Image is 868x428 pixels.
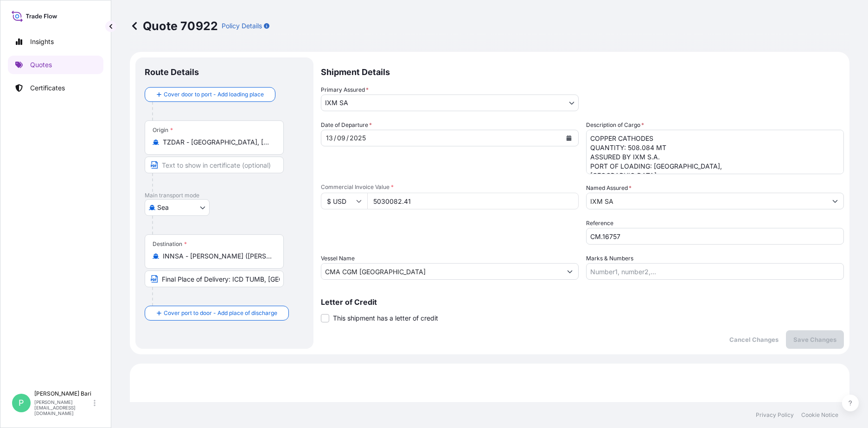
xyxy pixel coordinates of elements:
[145,199,210,216] button: Select transport
[19,398,24,408] span: P
[586,219,613,228] label: Reference
[30,37,54,46] p: Insights
[586,263,844,280] input: Number1, number2,...
[321,254,355,263] label: Vessel Name
[145,271,284,287] input: Text to appear on certificate
[325,132,334,144] div: day,
[793,335,836,344] p: Save Changes
[321,85,369,94] span: Primary Assured
[321,120,372,130] span: Date of Departure
[586,254,633,263] label: Marks & Numbers
[145,192,304,199] p: Main transport mode
[586,183,632,193] label: Named Assured
[756,411,794,419] a: Privacy Policy
[321,183,579,191] span: Commercial Invoice Value
[222,21,262,31] p: Policy Details
[562,263,578,280] button: Show suggestions
[801,411,838,419] a: Cookie Notice
[164,90,264,99] span: Cover door to port - Add loading place
[562,131,576,145] button: Calendar
[325,98,348,107] span: IXM SA
[321,94,579,111] button: IXM SA
[145,87,275,102] button: Cover door to port - Add loading place
[34,390,92,397] p: [PERSON_NAME] Bari
[367,193,579,209] input: Type amount
[587,193,827,209] input: Full name
[34,399,92,416] p: [PERSON_NAME][EMAIL_ADDRESS][DOMAIN_NAME]
[346,132,349,144] div: /
[334,132,336,144] div: /
[729,335,779,344] p: Cancel Changes
[163,138,272,147] input: Origin
[130,19,218,33] p: Quote 70922
[321,298,844,306] p: Letter of Credit
[153,240,187,248] div: Destination
[349,132,367,144] div: year,
[586,228,844,245] input: Your internal reference
[321,57,844,85] p: Shipment Details
[336,132,346,144] div: month,
[786,330,844,349] button: Save Changes
[164,308,277,318] span: Cover port to door - Add place of discharge
[586,130,844,174] textarea: COPPER CATHODES QUANTITY: 508.084 MT ASSURED BY IXM S.A. PORT OF LOADING: [GEOGRAPHIC_DATA], [GEO...
[8,32,103,51] a: Insights
[145,157,284,173] input: Text to appear on certificate
[145,67,199,78] p: Route Details
[8,79,103,97] a: Certificates
[163,252,272,261] input: Destination
[30,83,65,93] p: Certificates
[145,306,289,321] button: Cover port to door - Add place of discharge
[827,193,843,209] button: Show suggestions
[30,60,52,69] p: Quotes
[586,120,644,130] label: Description of Cargo
[157,203,169,212] span: Sea
[8,56,103,74] a: Quotes
[333,314,438,323] span: This shipment has a letter of credit
[722,330,786,349] button: Cancel Changes
[153,126,173,134] div: Origin
[321,263,562,280] input: Type to search vessel name or IMO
